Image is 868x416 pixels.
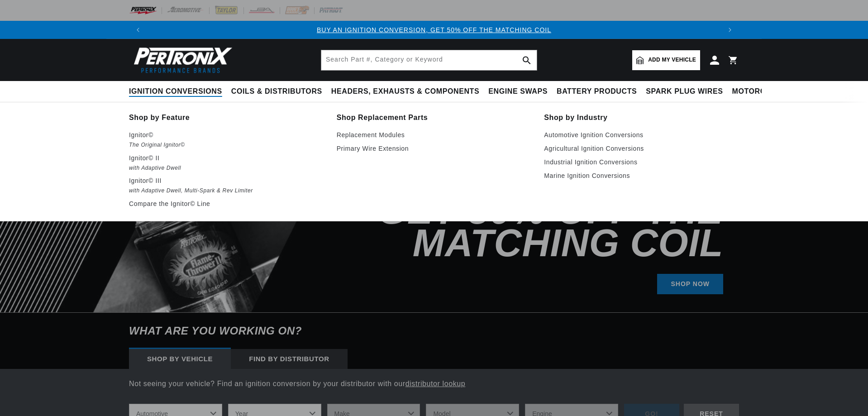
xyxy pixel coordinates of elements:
[129,153,324,173] a: Ignitor© II with Adaptive Dwell
[517,50,537,70] button: search button
[129,186,324,196] em: with Adaptive Dwell, Multi-Spark & Rev Limiter
[552,81,641,102] summary: Battery Products
[488,87,548,96] span: Engine Swaps
[337,129,532,140] a: Replacement Modules
[129,21,147,39] button: Translation missing: en.sections.announcements.previous_announcement
[405,380,466,387] a: distributor lookup
[129,129,324,140] p: Ignitor©
[129,81,227,102] summary: Ignition Conversions
[336,129,723,259] h2: Buy an Ignition Conversion, Get 50% off the Matching Coil
[227,81,327,102] summary: Coils & Distributors
[129,378,739,390] p: Not seeing your vehicle? Find an ignition conversion by your distributor with our
[231,87,322,96] span: Coils & Distributors
[544,143,739,154] a: Agricultural Ignition Conversions
[544,129,739,140] a: Automotive Ignition Conversions
[147,25,721,35] div: Announcement
[327,81,484,102] summary: Headers, Exhausts & Components
[129,87,222,96] span: Ignition Conversions
[557,87,637,96] span: Battery Products
[646,87,723,96] span: Spark Plug Wires
[317,26,551,33] a: BUY AN IGNITION CONVERSION, GET 50% OFF THE MATCHING COIL
[129,129,324,150] a: Ignitor© The Original Ignitor©
[544,111,739,124] a: Shop by Industry
[129,175,324,186] p: Ignitor© III
[129,153,324,163] p: Ignitor© II
[641,81,727,102] summary: Spark Plug Wires
[721,21,739,39] button: Translation missing: en.sections.announcements.next_announcement
[657,274,723,294] a: SHOP NOW
[337,111,532,124] a: Shop Replacement Parts
[321,50,537,70] input: Search Part #, Category or Keyword
[231,349,348,369] div: Find by Distributor
[106,21,762,39] slideshow-component: Translation missing: en.sections.announcements.announcement_bar
[732,87,786,96] span: Motorcycle
[129,198,324,209] a: Compare the Ignitor© Line
[331,87,479,96] span: Headers, Exhausts & Components
[728,81,791,102] summary: Motorcycle
[129,163,324,173] em: with Adaptive Dwell
[129,140,324,150] em: The Original Ignitor©
[147,25,721,35] div: 1 of 3
[632,50,700,70] a: Add my vehicle
[544,170,739,181] a: Marine Ignition Conversions
[544,157,739,167] a: Industrial Ignition Conversions
[648,56,696,64] span: Add my vehicle
[129,175,324,196] a: Ignitor© III with Adaptive Dwell, Multi-Spark & Rev Limiter
[129,349,231,369] div: Shop by vehicle
[106,313,762,349] h6: What are you working on?
[337,143,532,154] a: Primary Wire Extension
[484,81,552,102] summary: Engine Swaps
[129,44,233,76] img: Pertronix
[129,111,324,124] a: Shop by Feature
